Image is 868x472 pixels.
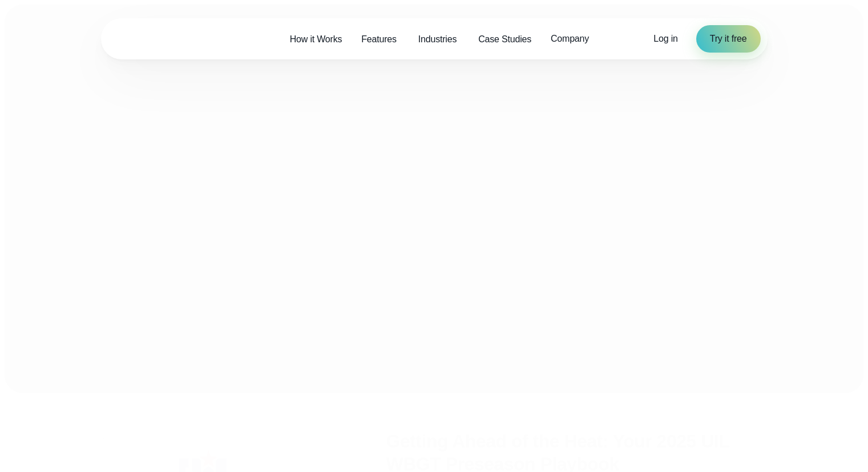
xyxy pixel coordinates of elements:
span: Try it free [710,32,747,46]
span: Case Studies [478,33,531,46]
span: Features [361,33,397,46]
a: How it Works [280,27,352,51]
a: Try it free [696,25,761,53]
span: Industries [418,33,457,46]
a: Log in [653,32,677,46]
a: Case Studies [469,27,541,51]
span: How it Works [290,33,342,46]
span: Company [551,32,589,46]
span: Log in [653,34,677,43]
